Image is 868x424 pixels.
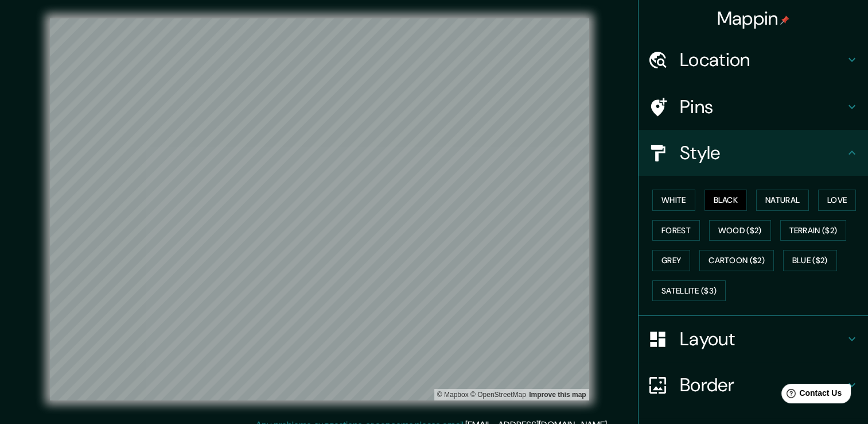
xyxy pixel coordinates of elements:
iframe: Help widget launcher [766,379,855,411]
button: Satellite ($3) [652,280,726,302]
button: Terrain ($2) [780,220,847,241]
button: Wood ($2) [709,220,771,241]
a: Map feedback [529,391,586,399]
button: Black [704,190,748,211]
canvas: Map [50,18,589,400]
h4: Pins [680,95,845,118]
div: Pins [639,84,868,130]
button: Grey [652,250,690,271]
h4: Location [680,48,845,71]
button: Cartoon ($2) [699,250,774,271]
h4: Style [680,141,845,164]
button: White [652,190,695,211]
button: Love [818,190,856,211]
button: Blue ($2) [783,250,837,271]
h4: Mappin [717,7,790,30]
h4: Border [680,373,845,396]
button: Forest [652,220,700,241]
div: Layout [639,316,868,362]
h4: Layout [680,327,845,350]
div: Location [639,37,868,83]
div: Style [639,130,868,176]
a: Mapbox [437,391,469,399]
img: pin-icon.png [780,16,789,25]
button: Natural [756,190,809,211]
div: Border [639,362,868,408]
a: OpenStreetMap [470,391,526,399]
